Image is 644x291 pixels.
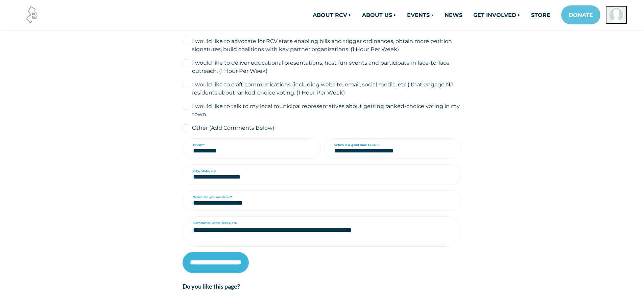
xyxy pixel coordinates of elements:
[192,59,461,75] label: I would like to deliver educational presentations, host fun events and participate in face-to-fac...
[192,124,274,132] label: Other (Add Comments Below)
[192,37,461,53] label: I would like to advocate for RCV state enabling bills and trigger ordinances, obtain more petitio...
[468,8,526,22] a: GET INVOLVED
[357,8,402,22] a: ABOUT US
[439,8,468,22] a: NEWS
[561,5,600,24] a: DONATE
[192,102,461,118] label: I would like to talk to my local municipal representatives about getting ranked-choice voting in ...
[183,283,240,290] strong: Do you like this page?
[183,5,627,24] nav: Main navigation
[307,8,357,22] a: ABOUT RCV
[192,80,461,97] label: I would like to craft communications (including website, email, social media, etc.) that engage N...
[606,6,627,24] button: Open profile menu for Rachel Boylan
[526,8,556,22] a: STORE
[402,8,439,22] a: EVENTS
[609,7,624,23] img: Rachel Boylan
[23,6,41,24] img: Voter Choice NJ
